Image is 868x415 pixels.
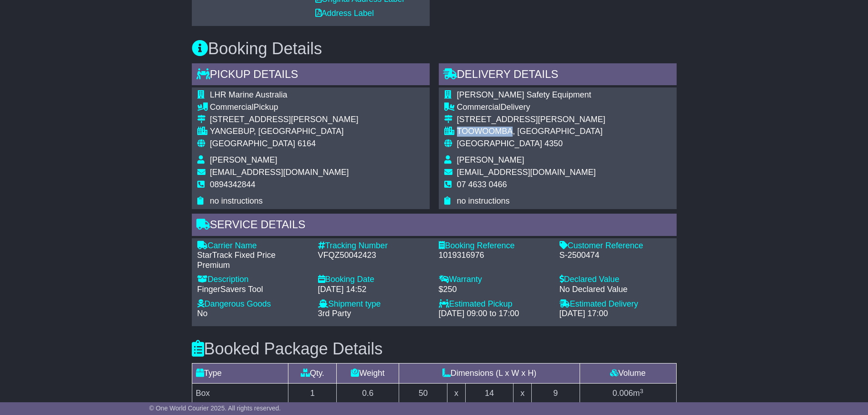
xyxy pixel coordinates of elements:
span: © One World Courier 2025. All rights reserved. [149,405,281,412]
div: Delivery Details [439,63,677,88]
td: 1 [288,384,337,404]
div: TOOWOOMBA, [GEOGRAPHIC_DATA] [457,127,606,137]
span: [EMAIL_ADDRESS][DOMAIN_NAME] [210,168,349,177]
div: Booking Date [318,275,430,285]
div: Estimated Delivery [560,299,671,309]
div: Estimated Pickup [439,299,550,309]
span: [PERSON_NAME] [457,155,524,164]
div: Description [197,275,309,285]
span: Commercial [457,102,501,112]
div: S-2500474 [560,251,671,261]
span: LHR Marine Australia [210,90,288,99]
td: Qty. [288,364,337,384]
div: No Declared Value [560,285,671,295]
span: [EMAIL_ADDRESS][DOMAIN_NAME] [457,168,596,177]
span: no instructions [210,196,263,205]
span: no instructions [457,196,510,205]
h3: Booked Package Details [192,340,677,358]
div: YANGEBUP, [GEOGRAPHIC_DATA] [210,127,359,137]
div: $250 [439,285,550,295]
td: 0.6 [337,384,399,404]
div: [DATE] 17:00 [560,309,671,319]
span: [PERSON_NAME] [210,155,277,164]
span: 0.006 [612,389,633,398]
div: [STREET_ADDRESS][PERSON_NAME] [210,115,359,125]
div: Declared Value [560,275,671,285]
div: Booking Reference [439,241,550,251]
div: Carrier Name [197,241,309,251]
span: 0894342844 [210,180,256,189]
div: Pickup [210,102,359,113]
sup: 3 [640,388,643,395]
td: 50 [399,384,447,404]
span: No [197,309,208,318]
td: x [514,384,531,404]
div: VFQZ50042423 [318,251,430,261]
td: m [580,384,676,404]
div: Customer Reference [560,241,671,251]
div: Tracking Number [318,241,430,251]
span: [GEOGRAPHIC_DATA] [210,139,295,148]
a: Address Label [315,9,374,18]
div: [STREET_ADDRESS][PERSON_NAME] [457,115,606,125]
span: 6164 [298,139,316,148]
div: FingerSavers Tool [197,285,309,295]
span: 07 4633 0466 [457,180,507,189]
td: Dimensions (L x W x H) [399,364,580,384]
div: Delivery [457,102,606,113]
td: Volume [580,364,676,384]
div: Warranty [439,275,550,285]
div: StarTrack Fixed Price Premium [197,251,309,270]
span: 3rd Party [318,309,351,318]
div: Service Details [192,214,677,238]
span: [GEOGRAPHIC_DATA] [457,139,542,148]
td: 14 [465,384,514,404]
div: [DATE] 14:52 [318,285,430,295]
h3: Booking Details [192,40,677,58]
div: 1019316976 [439,251,550,261]
td: Weight [337,364,399,384]
div: Shipment type [318,299,430,309]
div: Dangerous Goods [197,299,309,309]
div: Pickup Details [192,63,430,88]
span: Commercial [210,102,254,112]
span: [PERSON_NAME] Safety Equipment [457,90,591,99]
td: Box [192,384,288,404]
span: 4350 [544,139,563,148]
td: x [447,384,465,404]
div: [DATE] 09:00 to 17:00 [439,309,550,319]
td: 9 [531,384,580,404]
td: Type [192,364,288,384]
